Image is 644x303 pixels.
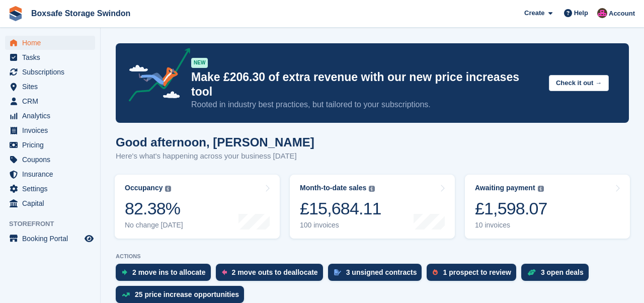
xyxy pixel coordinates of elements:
[125,221,183,230] div: No change [DATE]
[22,94,83,108] span: CRM
[22,65,83,79] span: Subscriptions
[5,50,95,64] a: menu
[521,264,594,286] a: 3 open deals
[5,232,95,246] a: menu
[609,9,635,19] span: Account
[122,269,127,275] img: move_ins_to_allocate_icon-fdf77a2bb77ea45bf5b3d319d69a93e2d87916cf1d5bf7949dd705db3b84f3ca.svg
[116,253,629,260] p: ACTIONS
[232,268,318,276] div: 2 move outs to deallocate
[5,36,95,50] a: menu
[538,186,544,192] img: icon-info-grey-7440780725fd019a000dd9b08b2336e03edf1995a4989e88bcd33f0948082b44.svg
[5,167,95,181] a: menu
[300,184,366,192] div: Month-to-date sales
[22,138,83,152] span: Pricing
[22,50,83,64] span: Tasks
[597,8,607,18] img: Philip Matthews
[22,232,83,246] span: Booking Portal
[328,264,427,286] a: 3 unsigned contracts
[22,109,83,123] span: Analytics
[290,175,455,239] a: Month-to-date sales £15,684.11 100 invoices
[346,268,417,276] div: 3 unsigned contracts
[5,182,95,196] a: menu
[191,58,208,68] div: NEW
[132,268,206,276] div: 2 move ins to allocate
[541,268,584,276] div: 3 open deals
[116,150,314,162] p: Here's what's happening across your business [DATE]
[5,138,95,152] a: menu
[433,269,438,275] img: prospect-51fa495bee0391a8d652442698ab0144808aea92771e9ea1ae160a38d050c398.svg
[475,184,535,192] div: Awaiting payment
[191,70,541,99] p: Make £206.30 of extra revenue with our new price increases tool
[5,109,95,123] a: menu
[115,175,280,239] a: Occupancy 82.38% No change [DATE]
[22,196,83,210] span: Capital
[427,264,521,286] a: 1 prospect to review
[116,135,314,149] h1: Good afternoon, [PERSON_NAME]
[5,153,95,167] a: menu
[524,8,544,18] span: Create
[22,182,83,196] span: Settings
[125,184,163,192] div: Occupancy
[5,65,95,79] a: menu
[465,175,630,239] a: Awaiting payment £1,598.07 10 invoices
[27,5,134,22] a: Boxsafe Storage Swindon
[475,221,547,230] div: 10 invoices
[5,80,95,94] a: menu
[122,292,130,297] img: price_increase_opportunities-93ffe204e8149a01c8c9dc8f82e8f89637d9d84a8eef4429ea346261dce0b2c0.svg
[5,196,95,210] a: menu
[191,99,541,110] p: Rooted in industry best practices, but tailored to your subscriptions.
[475,198,547,219] div: £1,598.07
[216,264,328,286] a: 2 move outs to deallocate
[135,290,239,298] div: 25 price increase opportunities
[549,75,609,92] button: Check it out →
[5,94,95,108] a: menu
[83,233,95,245] a: Preview store
[22,167,83,181] span: Insurance
[300,221,381,230] div: 100 invoices
[22,153,83,167] span: Coupons
[300,198,381,219] div: £15,684.11
[9,219,100,229] span: Storefront
[22,80,83,94] span: Sites
[334,269,341,275] img: contract_signature_icon-13c848040528278c33f63329250d36e43548de30e8caae1d1a13099fd9432cc5.svg
[5,123,95,137] a: menu
[120,48,191,105] img: price-adjustments-announcement-icon-8257ccfd72463d97f412b2fc003d46551f7dbcb40ab6d574587a9cd5c0d94...
[8,6,23,21] img: stora-icon-8386f47178a22dfd0bd8f6a31ec36ba5ce8667c1dd55bd0f319d3a0aa187defe.svg
[22,36,83,50] span: Home
[125,198,183,219] div: 82.38%
[574,8,588,18] span: Help
[22,123,83,137] span: Invoices
[443,268,511,276] div: 1 prospect to review
[116,264,216,286] a: 2 move ins to allocate
[165,186,171,192] img: icon-info-grey-7440780725fd019a000dd9b08b2336e03edf1995a4989e88bcd33f0948082b44.svg
[222,269,227,275] img: move_outs_to_deallocate_icon-f764333ba52eb49d3ac5e1228854f67142a1ed5810a6f6cc68b1a99e826820c5.svg
[527,269,536,276] img: deal-1b604bf984904fb50ccaf53a9ad4b4a5d6e5aea283cecdc64d6e3604feb123c2.svg
[369,186,375,192] img: icon-info-grey-7440780725fd019a000dd9b08b2336e03edf1995a4989e88bcd33f0948082b44.svg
